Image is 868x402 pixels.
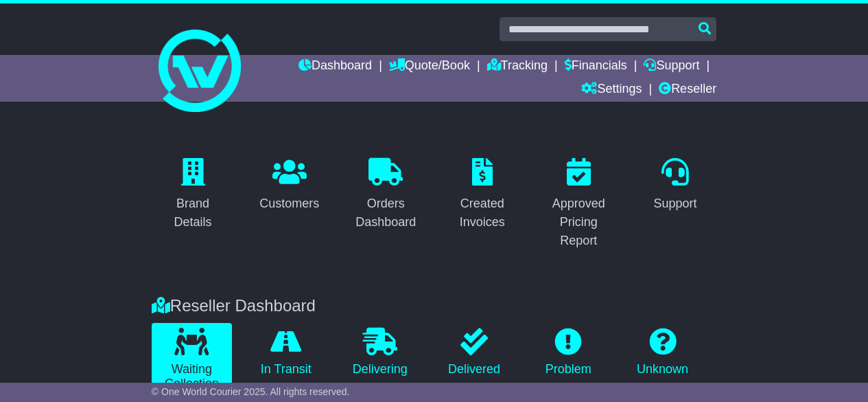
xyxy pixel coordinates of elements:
[546,194,611,250] div: Approved Pricing Report
[653,194,696,213] div: Support
[528,323,609,382] a: Problem
[581,78,642,102] a: Settings
[450,194,515,232] div: Created Invoices
[340,323,420,382] a: Delivering
[161,194,226,232] div: Brand Details
[434,323,514,382] a: Delivered
[537,153,620,255] a: Approved Pricing Report
[259,194,319,213] div: Customers
[644,55,699,78] a: Support
[250,153,328,218] a: Customers
[389,55,470,78] a: Quote/Book
[152,153,235,236] a: Brand Details
[487,55,548,78] a: Tracking
[145,296,723,316] div: Reseller Dashboard
[441,153,524,236] a: Created Invoices
[565,55,627,78] a: Financials
[152,386,350,397] span: © One World Courier 2025. All rights reserved.
[298,55,372,78] a: Dashboard
[353,194,419,232] div: Orders Dashboard
[344,153,427,236] a: Orders Dashboard
[622,323,703,382] a: Unknown
[644,153,705,218] a: Support
[246,323,326,382] a: In Transit
[152,323,232,397] a: Waiting Collection
[659,78,716,102] a: Reseller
